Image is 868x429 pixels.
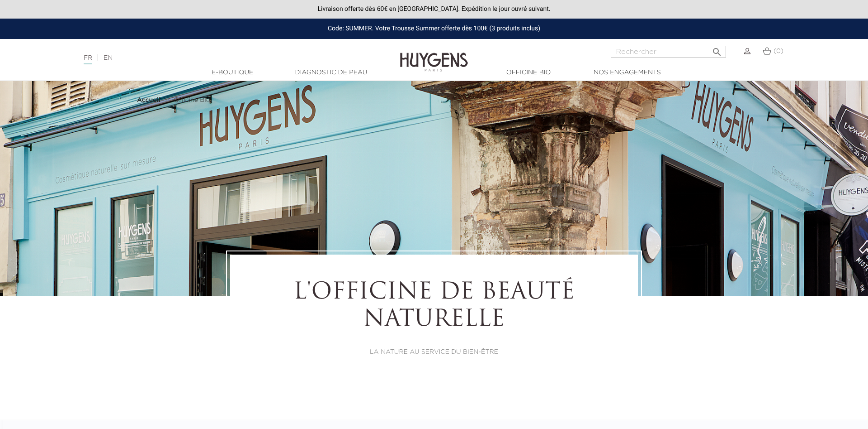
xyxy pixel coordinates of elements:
a: E-Boutique [187,68,278,77]
h1: L'OFFICINE DE BEAUTÉ NATURELLE [255,280,613,334]
a: EN [104,55,113,61]
a: Accueil [137,96,162,104]
a: Diagnostic de peau [286,68,376,77]
a: Officine Bio [483,68,574,77]
a: FR [84,55,92,64]
div: | [79,53,355,63]
button:  [709,43,725,55]
p: LA NATURE AU SERVICE DU BIEN-ÊTRE [255,347,613,357]
i:  [712,44,722,55]
img: Huygens [400,38,468,73]
input: Rechercher [611,46,726,58]
a: Officine Bio [174,96,210,104]
a: Nos engagements [582,68,672,77]
span: (0) [774,48,783,54]
strong: Accueil [137,97,160,103]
